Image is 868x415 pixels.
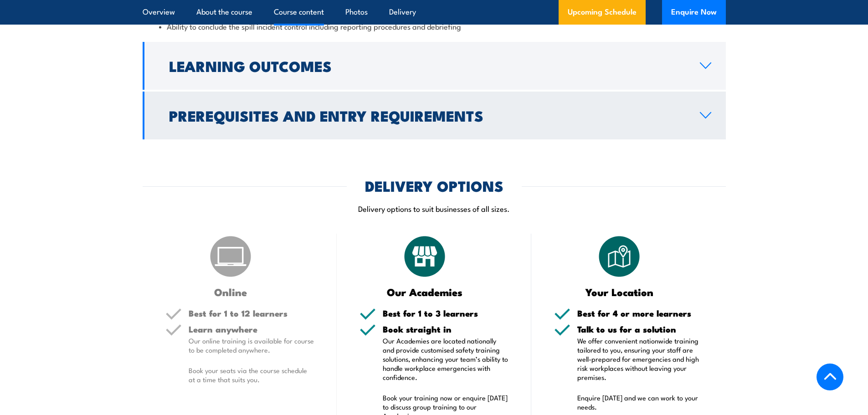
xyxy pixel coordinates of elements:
h5: Learn anywhere [189,325,314,333]
li: Ability to conclude the spill incident control including reporting procedures and debriefing [159,21,709,31]
h3: Our Academies [360,287,490,297]
p: Our Academies are located nationally and provide customised safety training solutions, enhancing ... [383,336,508,382]
p: Our online training is available for course to be completed anywhere. [189,336,314,354]
h5: Talk to us for a solution [577,325,703,333]
h2: Learning Outcomes [169,59,685,72]
h5: Best for 1 to 3 learners [383,309,508,318]
h5: Best for 1 to 12 learners [189,309,314,318]
p: We offer convenient nationwide training tailored to you, ensuring your staff are well-prepared fo... [577,336,703,382]
p: Delivery options to suit businesses of all sizes. [143,203,726,214]
h2: Prerequisites and Entry Requirements [169,109,685,122]
p: Enquire [DATE] and we can work to your needs. [577,393,703,411]
a: Learning Outcomes [143,42,726,90]
h5: Best for 4 or more learners [577,309,703,318]
p: Book your seats via the course schedule at a time that suits you. [189,366,314,384]
h2: DELIVERY OPTIONS [365,179,503,192]
h3: Online [165,287,296,297]
h3: Your Location [554,287,685,297]
a: Prerequisites and Entry Requirements [143,92,726,139]
h5: Book straight in [383,325,508,333]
